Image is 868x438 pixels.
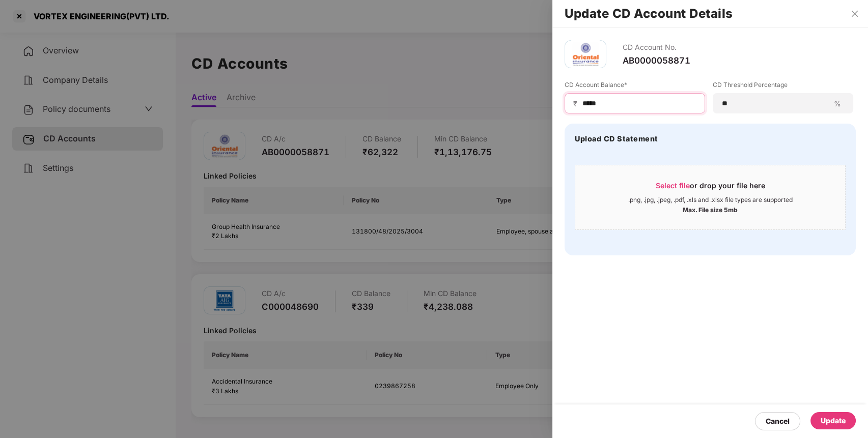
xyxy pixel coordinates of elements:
[848,9,862,18] button: Close
[623,40,690,55] div: CD Account No.
[573,99,581,108] span: ₹
[851,10,859,18] span: close
[713,80,853,93] label: CD Threshold Percentage
[656,181,765,196] div: or drop your file here
[570,39,601,70] img: oi.png
[830,99,845,108] span: %
[628,196,793,204] div: .png, .jpg, .jpeg, .pdf, .xls and .xlsx file types are supported
[766,416,790,427] div: Cancel
[575,134,658,144] h4: Upload CD Statement
[656,181,690,190] span: Select file
[575,173,845,222] span: Select fileor drop your file here.png, .jpg, .jpeg, .pdf, .xls and .xlsx file types are supported...
[683,204,738,214] div: Max. File size 5mb
[565,80,705,93] label: CD Account Balance*
[565,8,856,19] h2: Update CD Account Details
[821,415,846,426] div: Update
[623,55,690,66] div: AB0000058871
